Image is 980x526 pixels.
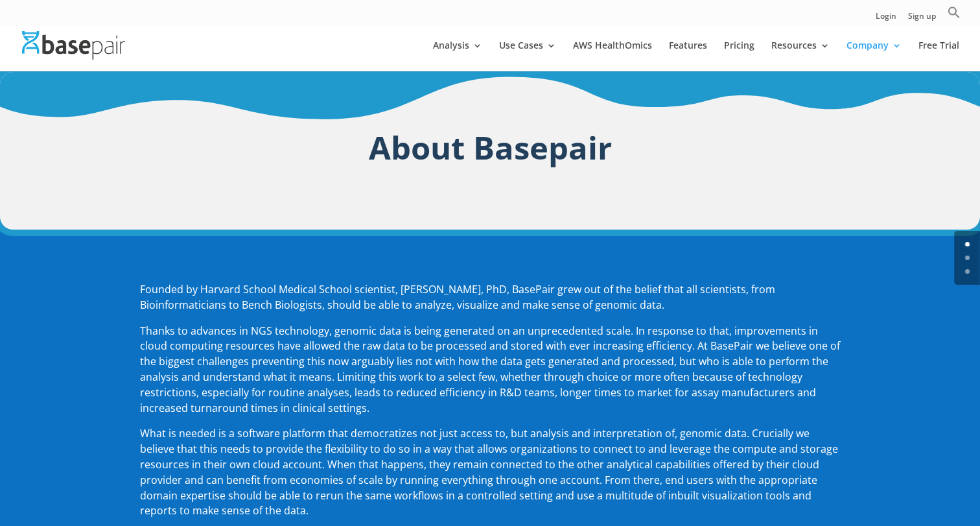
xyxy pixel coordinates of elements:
[724,41,754,71] a: Pricing
[965,269,970,274] a: 2
[140,282,840,324] p: Founded by Harvard School Medical School scientist, [PERSON_NAME], PhD, BasePair grew out of the ...
[22,31,125,59] img: Basepair
[876,12,896,26] a: Login
[948,6,961,19] svg: Search
[140,324,840,415] span: Thanks to advances in NGS technology, genomic data is being generated on an unprecedented scale. ...
[433,41,482,71] a: Analysis
[573,41,652,71] a: AWS HealthOmics
[846,41,902,71] a: Company
[918,41,959,71] a: Free Trial
[965,256,970,260] a: 1
[499,41,556,71] a: Use Cases
[948,6,961,26] a: Search Icon Link
[771,41,830,71] a: Resources
[965,242,970,246] a: 0
[140,125,840,177] h1: About Basepair
[669,41,707,71] a: Features
[908,12,936,26] a: Sign up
